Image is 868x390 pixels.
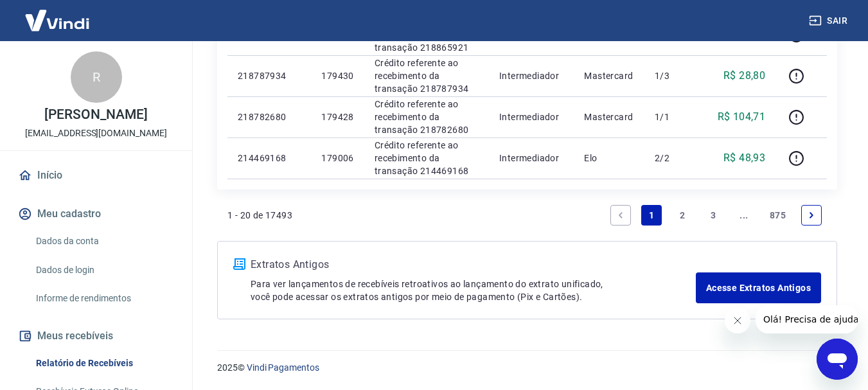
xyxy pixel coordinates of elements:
[605,200,827,231] ul: Pagination
[584,111,634,123] p: Mastercard
[217,361,837,375] p: 2025 ©
[8,9,108,19] span: Olá! Precisa de ajuda?
[718,109,766,125] p: R$ 104,71
[238,152,301,164] p: 214469168
[499,111,563,123] p: Intermediador
[15,322,177,350] button: Meus recebíveis
[321,111,353,123] p: 179428
[375,98,479,136] p: Crédito referente ao recebimento da transação 218782680
[375,57,479,95] p: Crédito referente ao recebimento da transação 218787934
[31,257,177,283] a: Dados de login
[756,305,858,333] iframe: Mensagem da empresa
[25,127,167,140] p: [EMAIL_ADDRESS][DOMAIN_NAME]
[15,200,177,228] button: Meu cadastro
[655,111,693,123] p: 1/1
[238,111,301,123] p: 218782680
[251,257,696,272] p: Extratos Antigos
[15,161,177,190] a: Início
[584,152,634,164] p: Elo
[723,68,765,84] p: R$ 28,80
[71,51,122,103] div: R
[227,209,292,222] p: 1 - 20 de 17493
[765,205,791,226] a: Page 875
[499,152,563,164] p: Intermediador
[734,205,754,226] a: Jump forward
[610,205,631,226] a: Previous page
[725,308,750,333] iframe: Fechar mensagem
[31,285,177,312] a: Informe de rendimentos
[321,152,353,164] p: 179006
[655,152,693,164] p: 2/2
[584,69,634,82] p: Mastercard
[31,350,177,377] a: Relatório de Recebíveis
[321,69,353,82] p: 179430
[723,150,765,166] p: R$ 48,93
[233,258,245,270] img: ícone
[44,108,147,121] p: [PERSON_NAME]
[251,278,696,303] p: Para ver lançamentos de recebíveis retroativos ao lançamento do extrato unificado, você pode aces...
[655,69,693,82] p: 1/3
[817,339,858,380] iframe: Botão para abrir a janela de mensagens
[696,272,821,303] a: Acesse Extratos Antigos
[672,205,693,226] a: Page 2
[641,205,662,226] a: Page 1 is your current page
[703,205,723,226] a: Page 3
[31,228,177,254] a: Dados da conta
[238,69,301,82] p: 218787934
[247,362,319,373] a: Vindi Pagamentos
[801,205,822,226] a: Next page
[375,139,479,177] p: Crédito referente ao recebimento da transação 214469168
[499,69,563,82] p: Intermediador
[15,1,99,40] img: Vindi
[806,9,853,33] button: Sair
